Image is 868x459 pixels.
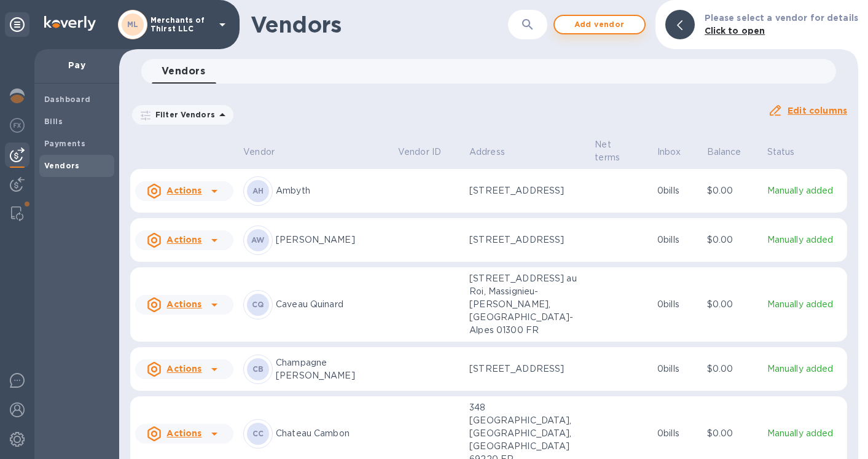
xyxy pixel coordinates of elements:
[166,428,201,438] u: Actions
[166,186,201,195] u: Actions
[166,235,201,245] u: Actions
[276,427,388,440] p: Chateau Cambon
[657,363,697,375] p: 0 bills
[469,233,585,246] p: [STREET_ADDRESS]
[251,12,508,37] h1: Vendors
[707,146,741,159] p: Balance
[707,184,757,197] p: $0.00
[166,299,201,309] u: Actions
[162,63,205,80] span: Vendors
[243,146,275,159] p: Vendor
[276,298,388,311] p: Caveau Quinard
[276,233,388,246] p: [PERSON_NAME]
[166,364,201,374] u: Actions
[767,427,842,440] p: Manually added
[469,363,585,375] p: [STREET_ADDRESS]
[469,184,585,197] p: [STREET_ADDRESS]
[657,298,697,311] p: 0 bills
[10,118,25,133] img: Foreign exchange
[151,16,212,33] p: Merchants of Thirst LLC
[44,95,91,104] b: Dashboard
[707,233,757,246] p: $0.00
[767,184,842,197] p: Manually added
[767,233,842,246] p: Manually added
[398,146,457,159] span: Vendor ID
[657,146,697,159] span: Inbox
[553,15,646,34] button: Add vendor
[657,146,681,159] p: Inbox
[657,233,697,246] p: 0 bills
[44,117,63,126] b: Bills
[276,184,388,197] p: Ambyth
[252,186,264,195] b: AH
[595,138,647,164] span: Net terms
[44,161,80,170] b: Vendors
[243,146,291,159] span: Vendor
[565,17,635,32] span: Add vendor
[252,300,264,309] b: CQ
[707,363,757,375] p: $0.00
[252,429,264,438] b: CC
[469,146,521,159] span: Address
[707,146,757,159] span: Balance
[398,146,441,159] p: Vendor ID
[657,427,697,440] p: 0 bills
[707,427,757,440] p: $0.00
[705,13,858,23] b: Please select a vendor for details
[767,298,842,311] p: Manually added
[44,139,85,148] b: Payments
[705,26,765,36] b: Click to open
[251,235,265,245] b: AW
[5,12,29,37] div: Unpin categories
[657,184,697,197] p: 0 bills
[469,272,585,337] p: [STREET_ADDRESS] au Roi, Massignieu-[PERSON_NAME], [GEOGRAPHIC_DATA]-Alpes 01300 FR
[595,138,631,164] p: Net terms
[44,59,109,71] p: Pay
[44,16,96,31] img: Logo
[151,109,215,120] p: Filter Vendors
[252,364,264,374] b: CB
[469,146,505,159] p: Address
[767,146,795,159] p: Status
[276,356,388,382] p: Champagne [PERSON_NAME]
[788,106,847,116] u: Edit columns
[127,20,139,29] b: ML
[767,363,842,375] p: Manually added
[707,298,757,311] p: $0.00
